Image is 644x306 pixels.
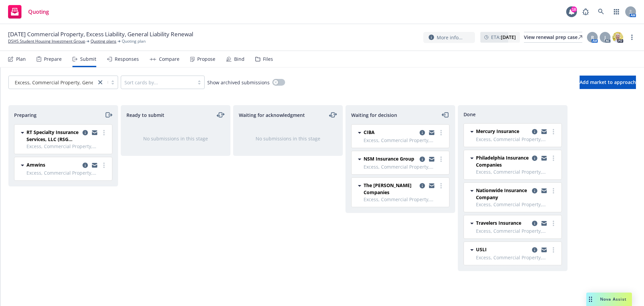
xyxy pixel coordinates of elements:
[549,128,557,136] a: more
[364,182,417,196] span: The [PERSON_NAME] Companies
[26,161,45,168] span: Amwins
[91,38,116,44] a: Quoting plans
[104,111,112,119] a: moveRight
[364,155,414,162] span: NSM Insurance Group
[437,34,463,41] span: More info...
[100,129,108,137] a: more
[81,129,89,137] a: copy logging email
[115,56,139,62] div: Responses
[12,79,93,86] span: Excess, Commercial Property, General Lia...
[159,56,179,62] div: Compare
[612,32,623,43] img: photo
[351,112,397,119] span: Waiting for decision
[580,76,636,89] button: Add market to approach
[531,219,539,227] a: copy logging email
[531,246,539,254] a: copy logging email
[364,163,445,170] span: Excess, Commercial Property, General Liability
[437,155,445,163] a: more
[524,32,582,42] div: View renewal prep case
[540,246,548,254] a: copy logging email
[531,187,539,195] a: copy logging email
[476,168,557,175] span: Excess, Commercial Property, General Liability
[244,135,332,142] div: No submissions in this stage
[476,227,557,234] span: Excess, Commercial Property, General Liability
[628,33,636,41] a: more
[428,182,436,190] a: copy logging email
[418,129,426,137] a: copy logging email
[549,219,557,227] a: more
[437,182,445,190] a: more
[586,293,632,306] button: Nova Assist
[594,5,608,18] a: Search
[476,136,557,143] span: Excess, Commercial Property, General Liability
[437,129,445,137] a: more
[197,56,215,62] div: Propose
[549,154,557,162] a: more
[122,38,146,44] span: Quoting plan
[476,187,529,201] span: Nationwide Insurance Company
[5,2,52,21] a: Quoting
[80,56,96,62] div: Submit
[15,79,112,86] span: Excess, Commercial Property, General Lia...
[418,155,426,163] a: copy logging email
[81,161,89,169] a: copy logging email
[329,111,337,119] a: moveLeftRight
[580,79,636,85] span: Add market to approach
[476,254,557,261] span: Excess, Commercial Property, General Liability
[540,128,548,136] a: copy logging email
[16,56,26,62] div: Plan
[8,38,85,44] a: DSHS Student Housing Investment Group
[364,137,445,144] span: Excess, Commercial Property, General Liability
[418,182,426,190] a: copy logging email
[540,154,548,162] a: copy logging email
[263,56,273,62] div: Files
[600,296,627,302] span: Nova Assist
[96,78,104,86] a: close
[540,187,548,195] a: copy logging email
[549,246,557,254] a: more
[364,129,375,136] span: CIBA
[364,196,445,203] span: Excess, Commercial Property, General Liability
[476,154,529,168] span: Philadelphia Insurance Companies
[604,34,606,41] span: J
[217,111,225,119] a: moveLeftRight
[476,128,519,135] span: Mercury Insurance
[132,135,219,142] div: No submissions in this stage
[464,111,476,118] span: Done
[207,79,270,86] span: Show archived submissions
[579,5,592,18] a: Report a Bug
[100,161,108,169] a: more
[540,219,548,227] a: copy logging email
[423,32,475,43] button: More info...
[14,112,37,119] span: Preparing
[91,129,99,137] a: copy logging email
[91,161,99,169] a: copy logging email
[44,56,62,62] div: Prepare
[26,143,108,150] span: Excess, Commercial Property, General Liability
[428,155,436,163] a: copy logging email
[428,129,436,137] a: copy logging email
[26,169,108,176] span: Excess, Commercial Property, General Liability
[531,154,539,162] a: copy logging email
[126,112,164,119] span: Ready to submit
[524,32,582,43] a: View renewal prep case
[476,219,521,226] span: Travelers Insurance
[610,5,623,18] a: Switch app
[28,9,49,14] span: Quoting
[571,6,577,12] div: 18
[26,129,80,143] span: RT Specialty Insurance Services, LLC (RSG Specialty, LLC)
[531,128,539,136] a: copy logging email
[234,56,245,62] div: Bind
[476,246,487,253] span: USLI
[441,111,449,119] a: moveLeft
[501,34,516,40] strong: [DATE]
[491,34,516,41] span: ETA :
[591,34,594,41] span: R
[549,187,557,195] a: more
[239,112,305,119] span: Waiting for acknowledgment
[8,30,193,38] span: [DATE] Commercial Property, Excess Liability, General Liability Renewal
[476,201,557,208] span: Excess, Commercial Property, General Liability
[586,293,595,306] div: Drag to move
